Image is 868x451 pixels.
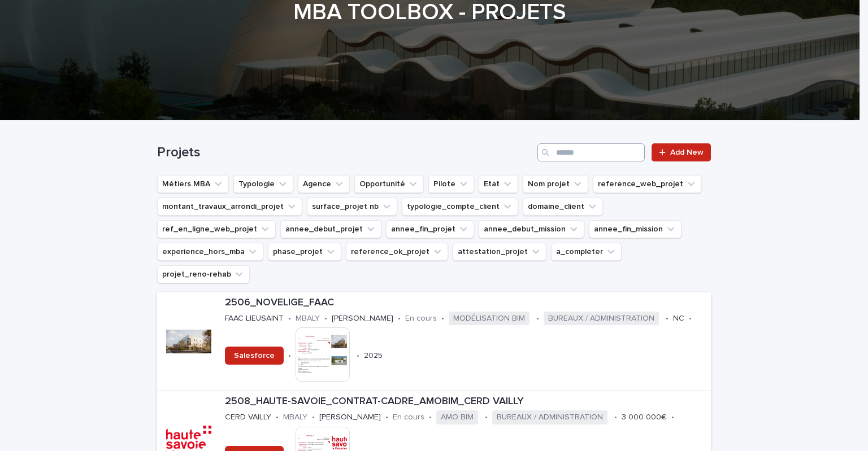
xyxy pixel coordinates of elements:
[283,413,307,422] p: MBALY
[307,198,397,216] button: surface_projet nb
[589,220,682,238] button: annee_fin_mission
[157,220,276,238] button: ref_en_ligne_web_projet
[523,175,588,193] button: Nom projet
[479,220,584,238] button: annee_debut_mission
[689,314,692,323] p: •
[157,145,533,161] h1: Projets
[402,198,518,216] button: typologie_compte_client
[523,198,603,216] button: domaine_client
[234,352,275,360] span: Salesforce
[671,413,674,422] p: •
[332,314,393,323] p: [PERSON_NAME]
[398,314,401,323] p: •
[429,413,432,422] p: •
[479,175,518,193] button: Etat
[233,175,293,193] button: Typologie
[537,143,645,161] input: Search
[157,198,302,216] button: montant_travaux_arrondi_projet
[428,175,474,193] button: Pilote
[666,314,669,323] p: •
[225,314,284,323] p: FAAC LIEUSAINT
[288,314,291,323] p: •
[652,143,711,161] a: Add New
[544,312,659,326] span: BUREAUX / ADMINISTRATION
[280,220,381,238] button: annee_debut_projet
[225,396,706,408] p: 2508_HAUTE-SAVOIE_CONTRAT-CADRE_AMOBIM_CERD VAILLY
[312,413,315,422] p: •
[357,351,359,361] p: •
[157,175,229,193] button: Métiers MBA
[225,413,271,422] p: CERD VAILLY
[393,413,424,422] p: En cours
[593,175,702,193] button: reference_web_projet
[441,314,444,323] p: •
[225,347,284,365] a: Salesforce
[157,265,250,283] button: projet_reno-rehab
[225,297,706,309] p: 2506_NOVELIGE_FAAC
[449,312,530,326] span: MODÉLISATION BIM
[453,243,546,261] button: attestation_projet
[324,314,327,323] p: •
[296,314,320,323] p: MBALY
[288,351,291,361] p: •
[436,410,478,424] span: AMO BIM
[485,413,488,422] p: •
[346,243,448,261] button: reference_ok_projet
[385,413,388,422] p: •
[354,175,424,193] button: Opportunité
[536,314,539,323] p: •
[298,175,350,193] button: Agence
[364,351,383,361] p: 2025
[405,314,437,323] p: En cours
[673,314,684,323] p: NC
[670,148,704,156] span: Add New
[276,413,279,422] p: •
[492,410,607,424] span: BUREAUX / ADMINISTRATION
[622,413,667,422] p: 3 000 000€
[614,413,617,422] p: •
[157,292,711,391] a: 2506_NOVELIGE_FAACFAAC LIEUSAINT•MBALY•[PERSON_NAME]•En cours•MODÉLISATION BIM•BUREAUX / ADMINIST...
[551,243,622,261] button: a_completer
[268,243,341,261] button: phase_projet
[386,220,474,238] button: annee_fin_projet
[319,413,381,422] p: [PERSON_NAME]
[157,243,263,261] button: experience_hors_mba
